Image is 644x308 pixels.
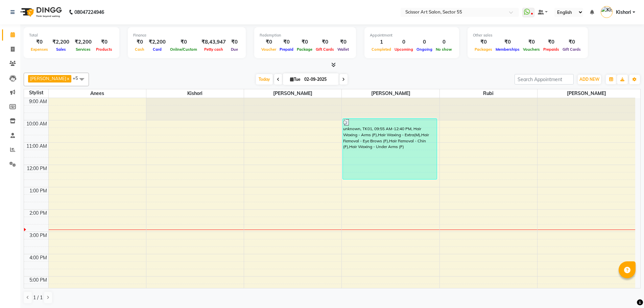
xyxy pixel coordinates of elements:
span: Products [94,47,114,52]
div: 4:00 PM [28,254,48,261]
div: Total [29,32,114,38]
div: 1 [370,38,393,46]
img: Kishori [601,6,613,18]
div: ₹0 [295,38,314,46]
span: Services [74,47,92,52]
span: Expenses [29,47,50,52]
span: Sales [54,47,68,52]
div: ₹0 [168,38,199,46]
span: Ongoing [415,47,434,52]
div: ₹0 [336,38,351,46]
div: 3:00 PM [28,232,48,239]
div: 5:00 PM [28,277,48,284]
span: Kishori [146,89,244,98]
div: ₹0 [494,38,521,46]
span: Online/Custom [168,47,199,52]
span: Tue [288,77,302,82]
span: Prepaids [542,47,561,52]
input: 2025-09-02 [302,74,336,85]
div: 10:00 AM [25,120,48,127]
div: Redemption [260,32,351,38]
span: 1 / 1 [33,294,43,301]
div: ₹0 [133,38,146,46]
div: 11:00 AM [25,143,48,150]
div: 0 [434,38,454,46]
span: Packages [473,47,494,52]
div: 2:00 PM [28,210,48,217]
span: Wallet [336,47,351,52]
span: Package [295,47,314,52]
span: Memberships [494,47,521,52]
div: ₹0 [260,38,278,46]
span: Voucher [260,47,278,52]
div: Other sales [473,32,582,38]
div: Appointment [370,32,454,38]
span: [PERSON_NAME] [30,76,66,81]
div: ₹0 [561,38,582,46]
span: Due [229,47,240,52]
span: [PERSON_NAME] [244,89,341,98]
button: ADD NEW [578,75,601,84]
div: 9:00 AM [28,98,48,105]
div: ₹0 [229,38,240,46]
div: ₹0 [278,38,295,46]
div: ₹2,200 [50,38,72,46]
div: Finance [133,32,240,38]
span: Rubi [440,89,537,98]
span: Today [256,74,273,85]
div: 0 [393,38,415,46]
b: 08047224946 [74,3,104,22]
div: 1:00 PM [28,187,48,194]
div: 12:00 PM [25,165,48,172]
a: x [66,76,69,81]
span: No show [434,47,454,52]
div: ₹0 [542,38,561,46]
div: ₹2,200 [72,38,94,46]
img: logo [17,3,64,22]
span: Upcoming [393,47,415,52]
div: ₹0 [94,38,114,46]
div: unknown, TK01, 09:55 AM-12:40 PM, Hair Waxing - Arms (F),Hair Waxing - Extra(M),Hair Removal - Ey... [343,119,436,179]
input: Search Appointment [515,74,574,85]
span: ADD NEW [579,77,599,82]
span: Prepaid [278,47,295,52]
div: 0 [415,38,434,46]
span: Vouchers [521,47,542,52]
span: Petty cash [202,47,225,52]
span: [PERSON_NAME] [342,89,439,98]
div: ₹0 [29,38,50,46]
span: +5 [73,75,83,81]
span: Completed [370,47,393,52]
div: Stylist [24,89,48,96]
div: ₹2,200 [146,38,168,46]
div: ₹0 [314,38,336,46]
span: Kishori [616,9,631,16]
span: Gift Cards [561,47,582,52]
div: ₹8,43,947 [199,38,229,46]
span: Gift Cards [314,47,336,52]
div: ₹0 [521,38,542,46]
span: Anees [49,89,146,98]
div: ₹0 [473,38,494,46]
span: [PERSON_NAME] [538,89,635,98]
span: Card [151,47,163,52]
span: Cash [133,47,146,52]
iframe: chat widget [616,281,637,301]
